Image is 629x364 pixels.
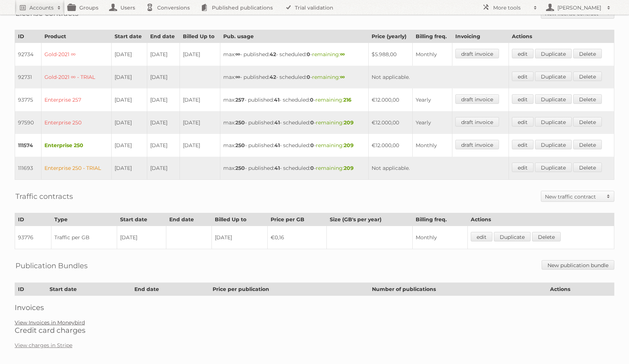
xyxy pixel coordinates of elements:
td: [DATE] [117,226,166,249]
th: ID [15,283,47,296]
td: [DATE] [111,66,147,88]
th: Actions [468,213,614,226]
span: remaining: [316,119,354,126]
h2: New traffic contract [545,193,603,200]
th: Billing freq. [412,30,452,43]
a: edit [512,140,534,149]
td: Not applicable. [369,66,509,88]
a: Duplicate [535,94,572,104]
a: draft invoice [455,49,499,58]
td: Yearly [412,111,452,134]
td: 93775 [15,88,41,111]
th: Billed Up to [180,30,220,43]
span: remaining: [316,142,354,149]
a: Duplicate [535,163,572,172]
td: 111693 [15,157,41,180]
td: 97590 [15,111,41,134]
td: [DATE] [180,88,220,111]
td: max: - published: - scheduled: - [220,66,369,88]
td: Enterprise 257 [41,88,112,111]
a: edit [512,72,534,81]
td: [DATE] [147,134,180,157]
th: Type [51,213,117,226]
a: edit [512,117,534,127]
td: [DATE] [147,43,180,66]
a: edit [512,49,534,58]
a: draft invoice [455,140,499,149]
td: €12.000,00 [369,111,412,134]
td: €12.000,00 [369,134,412,157]
td: [DATE] [111,43,147,66]
td: max: - published: - scheduled: - [220,111,369,134]
h2: Invoices [15,303,614,312]
span: remaining: [315,97,351,103]
strong: 257 [235,97,245,103]
td: Traffic per GB [51,226,117,249]
span: remaining: [316,165,354,171]
h2: Traffic contracts [15,191,73,202]
strong: 0 [310,165,314,171]
td: [DATE] [111,134,147,157]
th: Price per GB [268,213,327,226]
td: $5.988,00 [369,43,412,66]
span: remaining: [312,74,345,80]
td: Monthly [412,43,452,66]
td: [DATE] [180,111,220,134]
h2: [PERSON_NAME] [556,4,603,11]
th: Actions [509,30,614,43]
th: Price per publication [210,283,369,296]
td: [DATE] [147,88,180,111]
th: ID [15,213,51,226]
a: Duplicate [535,140,572,149]
a: Delete [532,232,561,241]
td: 92731 [15,66,41,88]
a: Duplicate [535,72,572,81]
a: Delete [573,117,602,127]
td: Yearly [412,88,452,111]
th: End date [131,283,210,296]
td: [DATE] [147,111,180,134]
td: Monthly [412,134,452,157]
strong: 0 [310,142,314,149]
td: max: - published: - scheduled: - [220,157,369,180]
td: [DATE] [180,134,220,157]
th: Number of publications [369,283,547,296]
a: edit [471,232,492,241]
td: 111574 [15,134,41,157]
th: Start date [47,283,131,296]
a: Duplicate [535,49,572,58]
a: edit [512,163,534,172]
strong: 41 [274,119,280,126]
td: Enterprise 250 - TRIAL [41,157,112,180]
a: New publication bundle [542,260,614,270]
th: Invoicing [452,30,509,43]
th: Pub. usage [220,30,369,43]
td: [DATE] [111,88,147,111]
th: ID [15,30,41,43]
td: Gold-2021 ∞ - TRIAL [41,66,112,88]
strong: ∞ [340,51,345,58]
strong: ∞ [235,74,240,80]
td: max: - published: - scheduled: - [220,43,369,66]
td: max: - published: - scheduled: - [220,134,369,157]
a: Duplicate [535,117,572,127]
strong: 0 [310,119,314,126]
th: Product [41,30,112,43]
td: €12.000,00 [369,88,412,111]
td: [DATE] [147,66,180,88]
h2: More tools [493,4,530,11]
td: max: - published: - scheduled: - [220,88,369,111]
td: Monthly [412,226,468,249]
strong: 250 [235,142,245,149]
a: View Invoices in Moneybird [15,319,85,326]
td: Gold-2021 ∞ [41,43,112,66]
strong: 0 [310,97,314,103]
strong: ∞ [340,74,345,80]
strong: 209 [344,165,354,171]
strong: ∞ [235,51,240,58]
h2: Accounts [29,4,54,11]
th: Price (yearly) [369,30,412,43]
a: Delete [573,163,602,172]
th: Start date [117,213,166,226]
a: Duplicate [494,232,531,241]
